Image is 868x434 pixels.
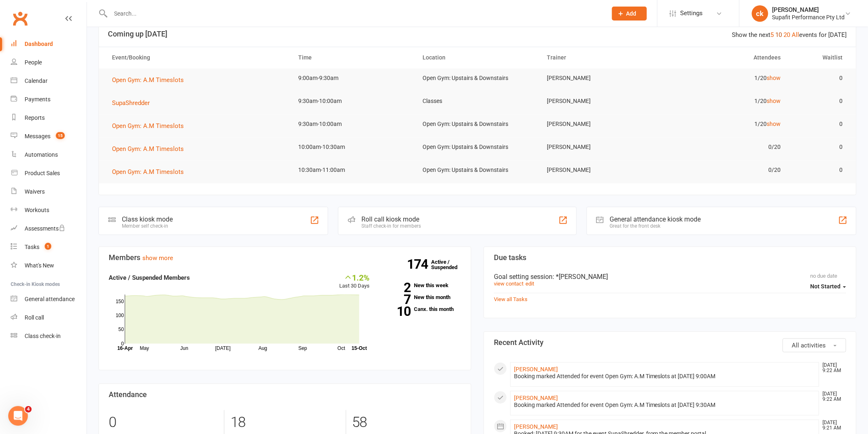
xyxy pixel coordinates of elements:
[415,114,539,134] td: Open Gym: Upstairs & Downstairs
[382,306,461,312] a: 10Canx. this month
[109,391,461,399] h3: Attendance
[25,225,65,232] div: Assessments
[610,223,701,229] div: Great for the front desk
[112,167,190,177] button: Open Gym: A.M Timeslots
[664,114,788,134] td: 1/20
[11,256,87,275] a: What's New
[514,395,558,401] a: [PERSON_NAME]
[291,114,416,134] td: 9:30am-10:00am
[25,133,50,139] div: Messages
[539,47,664,68] th: Trainer
[112,121,190,131] button: Open Gym: A.M Timeslots
[11,183,87,201] a: Waivers
[112,99,150,107] span: SupaShredder
[25,296,75,302] div: General attendance
[415,137,539,157] td: Open Gym: Upstairs & Downstairs
[11,201,87,219] a: Workouts
[112,168,184,176] span: Open Gym: A.M Timeslots
[752,5,768,22] div: ck
[788,47,850,68] th: Waitlist
[109,254,461,262] h3: Members
[771,31,774,39] a: 5
[514,402,815,409] div: Booking marked Attended for event Open Gym: A.M Timeslots at [DATE] 9:30AM
[25,170,60,176] div: Product Sales
[11,90,87,109] a: Payments
[25,96,50,103] div: Payments
[291,91,416,111] td: 9:30am-10:00am
[767,98,781,104] a: show
[25,114,45,121] div: Reports
[612,7,647,21] button: Add
[142,254,173,262] a: show more
[792,342,826,349] span: All activities
[25,244,39,250] div: Tasks
[25,406,32,413] span: 4
[494,338,846,347] h3: Recent Activity
[10,8,30,29] a: Clubworx
[788,160,850,180] td: 0
[610,215,701,223] div: General attendance kiosk mode
[382,281,411,294] strong: 2
[11,127,87,146] a: Messages 15
[788,91,850,111] td: 0
[494,254,846,262] h3: Due tasks
[11,219,87,238] a: Assessments
[664,69,788,88] td: 1/20
[788,114,850,134] td: 0
[25,151,58,158] div: Automations
[664,137,788,157] td: 0/20
[664,91,788,111] td: 1/20
[415,91,539,111] td: Classes
[25,262,54,269] div: What's New
[494,296,528,302] a: View all Tasks
[415,69,539,88] td: Open Gym: Upstairs & Downstairs
[340,273,370,290] div: Last 30 Days
[112,98,155,108] button: SupaShredder
[8,406,28,426] iframe: Intercom live chat
[382,295,461,300] a: 7New this month
[819,420,846,431] time: [DATE] 9:21 AM
[45,243,51,250] span: 1
[11,327,87,345] a: Class kiosk mode
[811,279,846,294] button: Not Started
[431,253,467,276] a: 174Active / Suspended
[291,137,416,157] td: 10:00am-10:30am
[108,30,847,38] h3: Coming up [DATE]
[784,31,790,39] a: 20
[681,4,703,23] span: Settings
[291,160,416,180] td: 10:30am-11:00am
[525,281,534,287] a: edit
[25,59,42,66] div: People
[626,10,637,17] span: Add
[11,109,87,127] a: Reports
[291,69,416,88] td: 9:00am-9:30am
[783,338,846,352] button: All activities
[112,145,184,153] span: Open Gym: A.M Timeslots
[539,114,664,134] td: [PERSON_NAME]
[382,283,461,288] a: 2New this week
[664,47,788,68] th: Attendees
[11,72,87,90] a: Calendar
[494,273,846,281] div: Goal setting session
[788,69,850,88] td: 0
[539,160,664,180] td: [PERSON_NAME]
[539,137,664,157] td: [PERSON_NAME]
[105,47,291,68] th: Event/Booking
[122,215,173,223] div: Class kiosk mode
[788,137,850,157] td: 0
[108,8,601,19] input: Search...
[767,75,781,81] a: show
[109,274,190,281] strong: Active / Suspended Members
[811,283,841,290] span: Not Started
[514,366,558,372] a: [PERSON_NAME]
[382,305,411,318] strong: 10
[819,391,846,402] time: [DATE] 9:22 AM
[776,31,782,39] a: 10
[25,41,53,47] div: Dashboard
[494,281,523,287] a: view contact
[415,47,539,68] th: Location
[539,91,664,111] td: [PERSON_NAME]
[514,373,815,380] div: Booking marked Attended for event Open Gym: A.M Timeslots at [DATE] 9:00AM
[11,53,87,72] a: People
[11,308,87,327] a: Roll call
